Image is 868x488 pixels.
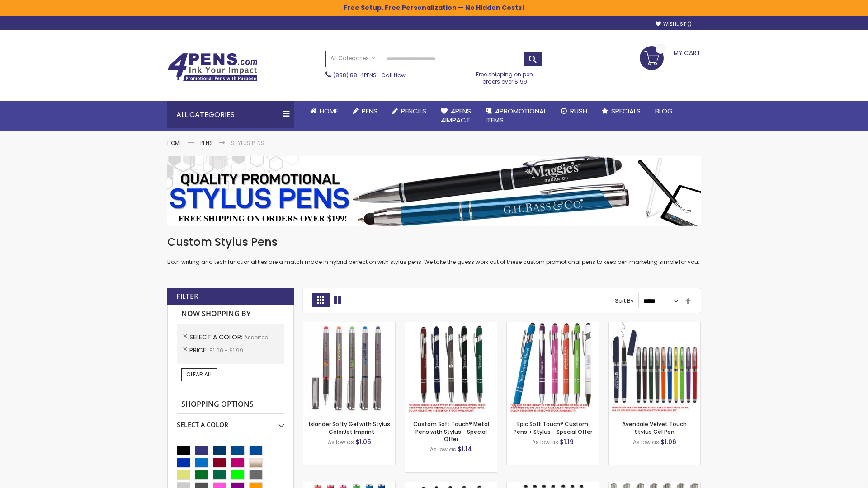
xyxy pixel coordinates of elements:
[514,420,592,435] a: Epic Soft Touch® Custom Pens + Stylus - Special Offer
[405,322,497,329] a: Custom Soft Touch® Metal Pens with Stylus-Assorted
[660,437,676,446] span: $1.06
[333,71,407,79] span: - Call Now!
[615,297,634,305] label: Sort By
[177,305,284,324] strong: Now Shopping by
[609,322,700,329] a: Avendale Velvet Touch Stylus Gel Pen-Assorted
[167,235,701,266] div: Both writing and tech functionalities are a match made in hybrid perfection with stylus pens. We ...
[467,67,543,85] div: Free shipping on pen orders over $199
[167,156,701,226] img: Stylus Pens
[303,322,395,414] img: Islander Softy Gel with Stylus - ColorJet Imprint-Assorted
[167,235,701,249] h1: Custom Stylus Pens
[303,101,345,121] a: Home
[328,438,354,446] span: As low as
[611,106,641,116] span: Specials
[303,322,395,329] a: Islander Softy Gel with Stylus - ColorJet Imprint-Assorted
[326,51,380,66] a: All Categories
[507,322,599,329] a: 4P-MS8B-Assorted
[609,322,700,414] img: Avendale Velvet Touch Stylus Gel Pen-Assorted
[478,101,554,131] a: 4PROMOTIONALITEMS
[189,333,244,342] span: Select A Color
[385,101,434,121] a: Pencils
[507,322,599,414] img: 4P-MS8B-Assorted
[186,371,212,378] span: Clear All
[570,106,587,116] span: Rush
[434,101,478,131] a: 4Pens4impact
[633,438,659,446] span: As low as
[458,445,472,454] span: $1.14
[333,71,377,79] a: (888) 88-4PENS
[486,106,547,125] span: 4PROMOTIONAL ITEMS
[622,420,687,435] a: Avendale Velvet Touch Stylus Gel Pen
[176,291,198,301] strong: Filter
[362,106,377,116] span: Pens
[189,346,209,355] span: Price
[167,139,182,147] a: Home
[405,322,497,414] img: Custom Soft Touch® Metal Pens with Stylus-Assorted
[231,139,264,147] strong: Stylus Pens
[167,101,294,128] div: All Categories
[648,101,680,121] a: Blog
[312,293,329,307] strong: Grid
[320,106,338,116] span: Home
[655,106,673,116] span: Blog
[560,437,574,446] span: $1.19
[309,420,390,435] a: Islander Softy Gel with Stylus - ColorJet Imprint
[532,438,558,446] span: As low as
[441,106,471,125] span: 4Pens 4impact
[177,414,284,429] div: Select A Color
[554,101,594,121] a: Rush
[244,333,269,341] span: Assorted
[345,101,385,121] a: Pens
[181,368,217,381] a: Clear All
[656,21,692,28] a: Wishlist
[355,437,371,446] span: $1.05
[594,101,648,121] a: Specials
[177,395,284,414] strong: Shopping Options
[330,55,376,62] span: All Categories
[209,347,243,354] span: $1.00 - $1.99
[401,106,426,116] span: Pencils
[200,139,213,147] a: Pens
[430,446,456,453] span: As low as
[167,53,258,82] img: 4Pens Custom Pens and Promotional Products
[413,420,489,442] a: Custom Soft Touch® Metal Pens with Stylus - Special Offer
